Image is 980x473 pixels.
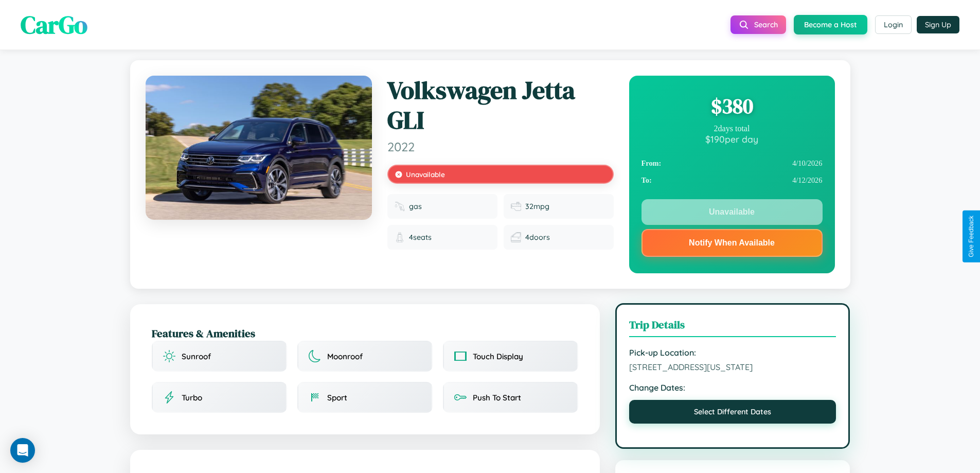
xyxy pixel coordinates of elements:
span: [STREET_ADDRESS][US_STATE] [629,362,836,372]
span: Push To Start [473,393,521,402]
span: Unavailable [406,170,445,179]
div: 4 / 10 / 2026 [642,155,823,172]
div: 4 / 12 / 2026 [642,172,823,189]
span: 4 seats [409,233,432,242]
div: $ 380 [642,92,823,120]
span: Touch Display [473,352,523,361]
span: Search [754,20,778,29]
div: Give Feedback [968,216,975,257]
h2: Features & Amenities [152,326,578,341]
span: gas [409,202,422,211]
strong: From: [642,159,662,168]
img: Seats [395,232,405,242]
img: Fuel efficiency [511,201,521,212]
strong: To: [642,176,652,185]
span: Sunroof [182,352,211,361]
button: Become a Host [794,15,867,34]
span: Moonroof [327,352,363,361]
button: Sign Up [917,16,959,33]
span: 2022 [387,139,614,154]
span: CarGo [21,8,87,42]
span: Turbo [182,393,202,402]
span: 4 doors [525,233,550,242]
img: Fuel type [395,201,405,212]
h3: Trip Details [629,317,836,337]
img: Doors [511,232,521,242]
button: Notify When Available [642,229,823,257]
strong: Pick-up Location: [629,347,836,358]
div: Open Intercom Messenger [10,438,35,463]
span: Sport [327,393,347,402]
button: Search [730,15,786,34]
div: $ 190 per day [642,133,823,145]
img: Volkswagen Jetta GLI 2022 [146,76,372,220]
button: Login [875,15,912,34]
button: Unavailable [642,199,823,225]
button: Select Different Dates [629,400,836,424]
h1: Volkswagen Jetta GLI [387,76,614,135]
div: 2 days total [642,124,823,133]
strong: Change Dates: [629,382,836,393]
span: 32 mpg [525,202,549,211]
